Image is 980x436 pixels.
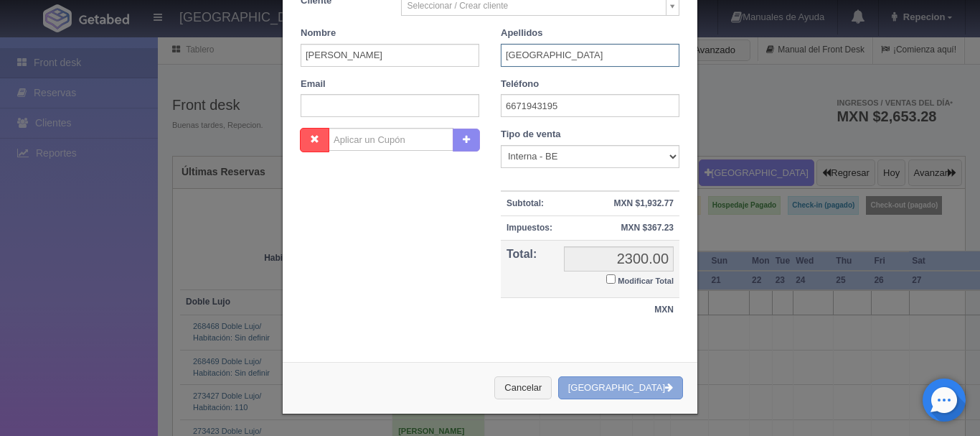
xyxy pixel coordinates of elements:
[329,128,453,151] input: Aplicar un Cupón
[606,274,616,284] input: Modificar Total
[621,223,674,233] strong: MXN $367.23
[614,198,674,208] strong: MXN $1,932.77
[501,128,561,142] label: Tipo de venta
[494,376,552,400] button: Cancelar
[301,27,336,40] label: Nombre
[618,277,674,285] small: Modificar Total
[501,78,539,91] label: Teléfono
[301,78,326,91] label: Email
[501,27,543,40] label: Apellidos
[501,191,558,216] th: Subtotal:
[654,305,674,315] strong: MXN
[501,241,558,298] th: Total:
[501,216,558,241] th: Impuestos:
[558,376,683,400] button: [GEOGRAPHIC_DATA]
